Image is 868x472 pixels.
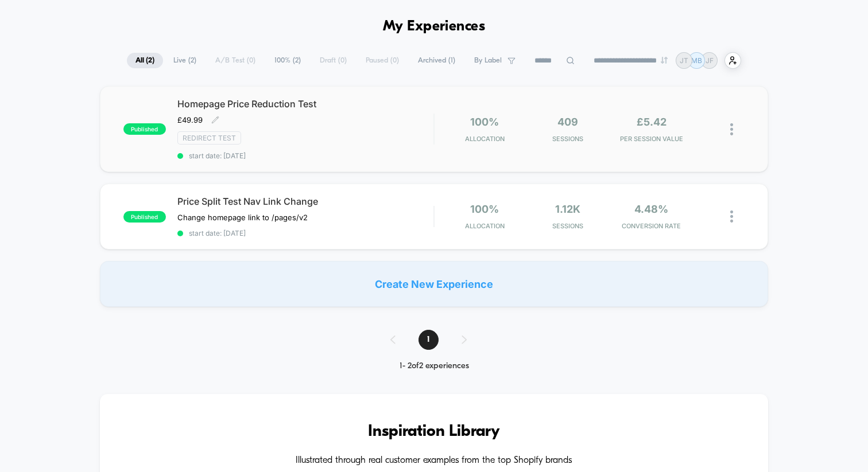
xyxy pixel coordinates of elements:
[177,131,241,145] span: Redirect Test
[637,116,666,128] span: £5.42
[706,56,714,65] p: JF
[177,213,308,222] span: Change homepage link to /pages/v2
[680,56,688,65] p: JT
[177,229,433,237] span: start date: [DATE]
[474,56,502,65] span: By Label
[165,53,205,68] span: Live ( 2 )
[470,203,499,215] span: 100%
[409,53,464,68] span: Archived ( 1 )
[418,330,439,350] span: 1
[134,423,734,441] h3: Inspiration Library
[555,203,580,215] span: 1.12k
[177,98,433,110] span: Homepage Price Reduction Test
[691,56,702,65] p: MB
[730,123,733,135] img: close
[127,53,163,68] span: All ( 2 )
[661,57,668,64] img: end
[470,116,499,128] span: 100%
[123,123,166,135] span: published
[465,135,505,143] span: Allocation
[613,222,690,230] span: CONVERSION RATE
[529,222,607,230] span: Sessions
[557,116,578,128] span: 409
[123,211,166,223] span: published
[134,455,734,466] h4: Illustrated through real customer examples from the top Shopify brands
[266,53,309,68] span: 100% ( 2 )
[465,222,505,230] span: Allocation
[379,361,490,371] div: 1 - 2 of 2 experiences
[100,261,768,307] div: Create New Experience
[730,210,733,223] img: close
[177,196,433,207] span: Price Split Test Nav Link Change
[177,151,433,160] span: start date: [DATE]
[177,115,203,124] span: £49.99
[383,18,486,35] h1: My Experiences
[529,135,607,143] span: Sessions
[613,135,690,143] span: PER SESSION VALUE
